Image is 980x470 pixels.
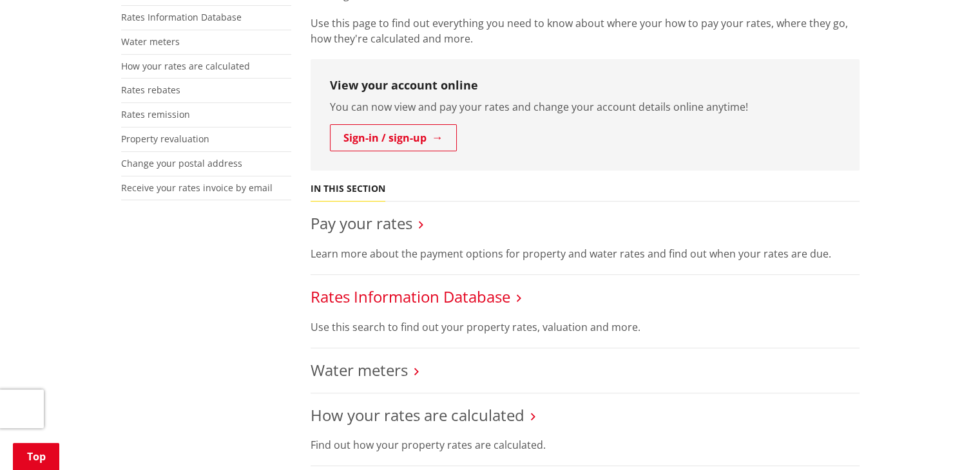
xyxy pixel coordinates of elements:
a: Rates remission [121,108,190,120]
a: Sign-in / sign-up [330,124,457,151]
a: How your rates are calculated [311,404,524,426]
a: Receive your rates invoice by email [121,182,273,194]
a: Property revaluation [121,133,209,145]
p: Learn more about the payment options for property and water rates and find out when your rates ar... [311,246,860,261]
a: Change your postal address [121,157,242,169]
h3: View your account online [330,79,840,93]
a: Pay your rates [311,212,412,234]
a: Top [13,443,59,470]
p: You can now view and pay your rates and change your account details online anytime! [330,99,840,115]
p: Use this page to find out everything you need to know about where your how to pay your rates, whe... [311,15,860,46]
p: Use this search to find out your property rates, valuation and more. [311,319,860,335]
a: Rates Information Database [311,286,510,307]
a: Water meters [121,35,180,48]
a: Rates Information Database [121,11,242,23]
a: How your rates are calculated [121,60,250,72]
p: Find out how your property rates are calculated. [311,437,860,453]
a: Rates rebates [121,84,180,96]
h5: In this section [311,183,385,194]
a: Water meters [311,359,408,381]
